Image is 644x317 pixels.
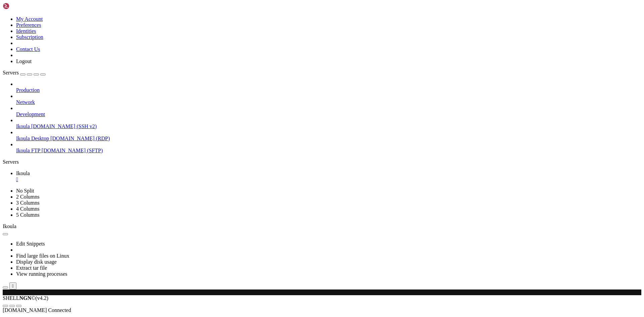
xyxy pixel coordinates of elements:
[16,111,45,117] span: Development
[16,253,69,259] a: Find large files on Linux
[16,28,36,34] a: Identities
[16,123,30,129] span: Ikoula
[16,34,43,40] a: Subscription
[16,58,32,64] a: Logout
[12,283,14,288] div: 
[3,70,19,75] span: Servers
[16,105,641,117] li: Development
[16,99,641,105] a: Network
[16,188,34,194] a: No Split
[16,200,40,206] a: 3 Columns
[31,123,97,129] span: [DOMAIN_NAME] (SSH v2)
[16,265,47,271] a: Extract tar file
[16,87,40,93] span: Production
[16,170,30,176] span: Ikoula
[3,223,16,229] span: Ikoula
[16,117,641,129] li: Ikoula [DOMAIN_NAME] (SSH v2)
[16,271,67,277] a: View running processes
[16,123,641,129] a: Ikoula [DOMAIN_NAME] (SSH v2)
[3,3,41,9] img: Shellngn
[16,93,641,105] li: Network
[50,136,110,141] span: [DOMAIN_NAME] (RDP)
[16,194,40,200] a: 2 Columns
[16,142,641,154] li: Ikoula FTP [DOMAIN_NAME] (SFTP)
[3,70,46,75] a: Servers
[16,136,641,142] a: Ikoula Desktop [DOMAIN_NAME] (RDP)
[16,16,43,22] a: My Account
[16,212,40,218] a: 5 Columns
[16,148,40,153] span: Ikoula FTP
[16,176,641,182] a: 
[16,99,35,105] span: Network
[16,148,641,154] a: Ikoula FTP [DOMAIN_NAME] (SFTP)
[16,46,40,52] a: Contact Us
[42,148,103,153] span: [DOMAIN_NAME] (SFTP)
[16,129,641,142] li: Ikoula Desktop [DOMAIN_NAME] (RDP)
[3,159,641,165] div: Servers
[16,259,57,265] a: Display disk usage
[16,206,40,212] a: 4 Columns
[16,136,49,141] span: Ikoula Desktop
[16,111,641,117] a: Development
[16,241,45,247] a: Edit Snippets
[16,22,41,28] a: Preferences
[16,87,641,93] a: Production
[9,282,16,289] button: 
[16,81,641,93] li: Production
[16,170,641,182] a: Ikoula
